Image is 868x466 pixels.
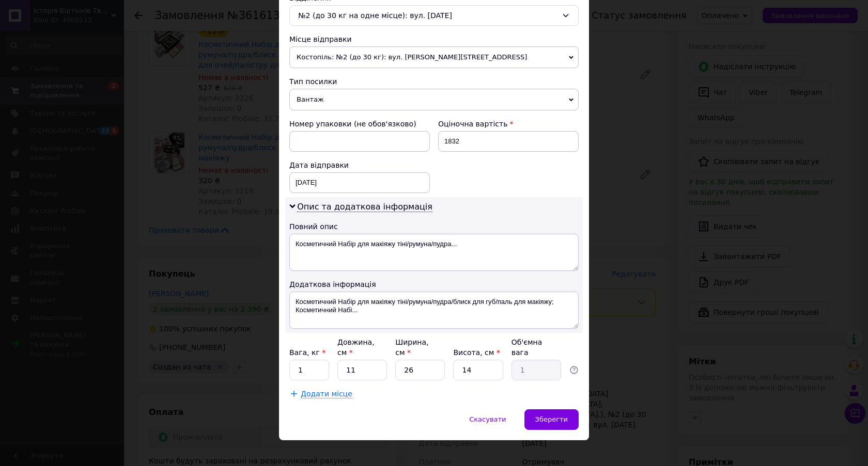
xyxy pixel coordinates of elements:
[289,348,326,357] label: Вага, кг
[297,202,432,212] span: Опис та додаткова інформація
[289,89,579,110] span: Вантаж
[289,77,337,86] span: Тип посилки
[289,292,579,329] textarea: Косметичний Набір для макіяжу тіні/румуна/пудра/блиск для губ/паль для макіяжу; Косметичний Набі...
[453,348,500,357] label: Висота, см
[469,415,506,423] span: Скасувати
[289,234,579,271] textarea: Косметичний Набір для макіяжу тіні/румуна/пудра...
[289,5,579,26] div: №2 (до 30 кг на одне місце): вул. [DATE]
[395,338,428,357] label: Ширина, см
[289,160,430,170] div: Дата відправки
[289,46,579,68] span: Костопіль: №2 (до 30 кг): вул. [PERSON_NAME][STREET_ADDRESS]
[512,337,561,358] div: Об'ємна вага
[289,221,579,232] div: Повний опис
[301,390,352,398] span: Додати місце
[337,338,375,357] label: Довжина, см
[289,279,579,290] div: Додаткова інформація
[289,119,430,129] div: Номер упаковки (не обов'язково)
[438,119,579,129] div: Оціночна вартість
[535,415,568,423] span: Зберегти
[289,35,352,43] span: Місце відправки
